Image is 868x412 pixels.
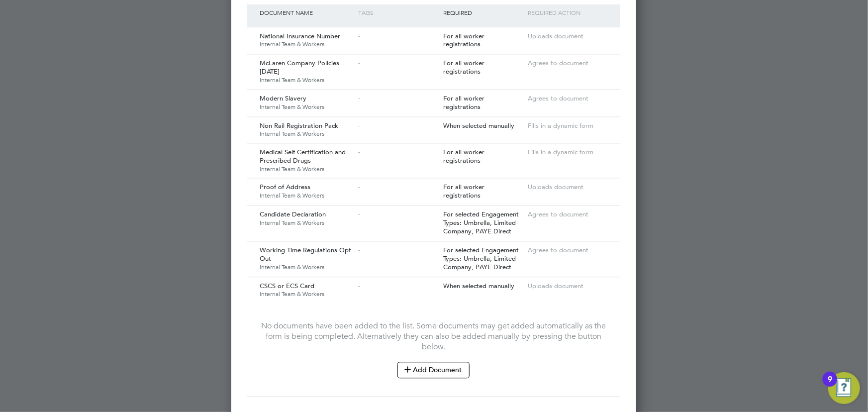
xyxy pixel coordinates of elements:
[359,282,361,290] span: -
[260,103,354,111] span: Internal Team & Workers
[443,32,484,49] span: For all worker registrations
[528,246,588,254] span: Agrees to document
[359,121,361,130] span: -
[260,40,354,48] span: Internal Team & Workers
[260,192,354,200] span: Internal Team & Workers
[260,290,354,298] span: Internal Team & Workers
[525,4,610,21] div: Required Action
[260,76,354,84] span: Internal Team & Workers
[257,4,356,21] div: Document Name
[443,148,484,165] span: For all worker registrations
[359,148,361,156] span: -
[257,321,610,378] div: No documents have been added to the list. Some documents may get added automatically as the form ...
[257,27,356,53] div: National Insurance Number
[359,59,361,67] span: -
[257,143,356,178] div: Medical Self Certification and Prescribed Drugs
[828,372,860,404] button: Open Resource Center, 9 new notifications
[443,183,484,200] span: For all worker registrations
[443,210,519,235] span: For selected Engagement Types: Umbrella, Limited Company, PAYE Direct
[257,241,356,276] div: Working Time Regulations Opt Out
[528,121,593,130] span: Fills in a dynamic form
[443,121,514,130] span: When selected manually
[528,183,583,191] span: Uploads document
[257,178,356,204] div: Proof of Address
[528,94,588,103] span: Agrees to document
[828,379,832,392] div: 9
[260,130,354,138] span: Internal Team & Workers
[257,277,356,303] div: CSCS or ECS Card
[359,183,361,191] span: -
[260,165,354,173] span: Internal Team & Workers
[260,219,354,227] span: Internal Team & Workers
[528,210,588,218] span: Agrees to document
[359,32,361,40] span: -
[356,4,441,21] div: Tags
[443,246,519,271] span: For selected Engagement Types: Umbrella, Limited Company, PAYE Direct
[257,90,356,115] div: Modern Slavery
[359,246,361,254] span: -
[528,59,588,67] span: Agrees to document
[359,94,361,103] span: -
[528,32,583,40] span: Uploads document
[443,59,484,76] span: For all worker registrations
[257,54,356,89] div: McLaren Company Policies [DATE]
[359,210,361,218] span: -
[257,117,356,143] div: Non Rail Registration Pack
[397,362,470,378] button: Add Document
[443,282,514,290] span: When selected manually
[528,282,583,290] span: Uploads document
[528,148,593,156] span: Fills in a dynamic form
[441,4,525,21] div: Required
[443,94,484,111] span: For all worker registrations
[260,263,354,271] span: Internal Team & Workers
[257,206,356,231] div: Candidate Declaration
